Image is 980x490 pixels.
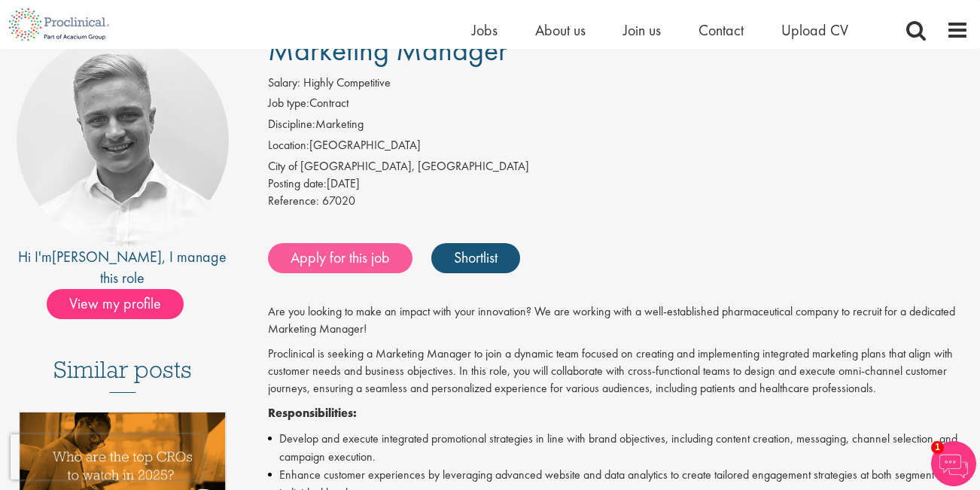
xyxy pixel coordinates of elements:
span: Highly Competitive [303,75,391,90]
label: Salary: [268,75,300,92]
label: Reference: [268,193,319,210]
li: Marketing [268,116,969,137]
li: Develop and execute integrated promotional strategies in line with brand objectives, including co... [268,430,969,466]
label: Discipline: [268,116,315,133]
a: Shortlist [431,243,520,273]
img: Chatbot [931,441,976,486]
a: Contact [698,20,744,40]
span: 1 [931,441,944,454]
img: imeage of recruiter Joshua Bye [17,34,229,246]
span: Posting date: [268,175,327,191]
h3: Similar posts [53,357,192,393]
div: [DATE] [268,175,969,193]
span: Marketing Manager [268,31,507,69]
iframe: reCAPTCHA [11,434,203,479]
a: Upload CV [781,20,848,40]
label: Location: [268,137,309,154]
label: Job type: [268,95,309,112]
span: 67020 [322,193,355,208]
p: Are you looking to make an impact with your innovation? We are working with a well-established ph... [268,303,969,338]
li: [GEOGRAPHIC_DATA] [268,137,969,158]
span: View my profile [47,289,184,319]
div: Hi I'm , I manage this role [11,246,234,289]
a: Apply for this job [268,243,412,273]
strong: Responsibilities: [268,405,357,421]
a: View my profile [47,292,199,312]
div: City of [GEOGRAPHIC_DATA], [GEOGRAPHIC_DATA] [268,158,969,175]
p: Proclinical is seeking a Marketing Manager to join a dynamic team focused on creating and impleme... [268,345,969,397]
a: [PERSON_NAME] [52,247,162,266]
a: About us [535,20,586,40]
a: Join us [623,20,661,40]
a: Jobs [472,20,498,40]
li: Contract [268,95,969,116]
